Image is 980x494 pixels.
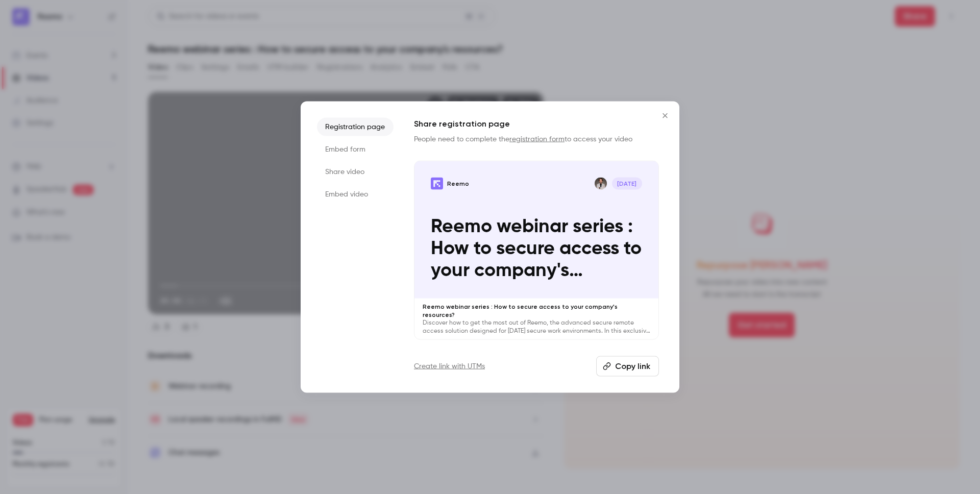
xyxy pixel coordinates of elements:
p: Reemo webinar series : How to secure access to your company's resources? [431,215,642,282]
li: Embed video [317,185,394,204]
li: Embed form [317,140,394,159]
a: Create link with UTMs [414,361,485,371]
p: People need to complete the to access your video [414,134,659,144]
li: Share video [317,163,394,181]
p: Discover how to get the most out of Reemo, the advanced secure remote access solution designed fo... [423,318,650,335]
button: Close [655,106,675,126]
img: Reemo webinar series : How to secure access to your company's resources? [431,178,443,190]
img: Alexandre Henneuse [595,178,607,190]
a: Reemo webinar series : How to secure access to your company's resources?ReemoAlexandre Henneuse[D... [414,161,659,340]
li: Registration page [317,118,394,136]
span: [DATE] [612,178,642,190]
h1: Share registration page [414,118,659,130]
a: registration form [509,136,565,143]
button: Copy link [596,356,659,376]
p: Reemo [447,180,469,188]
p: Reemo webinar series : How to secure access to your company's resources? [423,302,650,318]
